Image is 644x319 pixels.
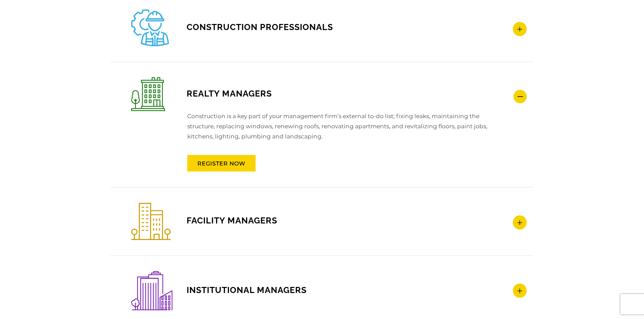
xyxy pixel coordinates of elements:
[163,111,495,148] p: Construction is a key part of your management firm’s external to-do list; fixing leaks, maintaini...
[131,271,173,310] img: institutional_managers.svg
[131,77,165,111] img: reality_managers.svg
[131,88,272,99] span: REALTY MANAGERS
[131,22,333,32] span: CONSTRUCTION PROFESSIONALS
[131,9,169,46] img: construction.svg
[187,155,256,171] a: REGISTER NOW
[131,215,277,225] span: FACILITY MANAGERS
[131,285,307,295] span: INSTITUTIONAL MANAGERS
[131,203,171,240] img: facility_managers.svg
